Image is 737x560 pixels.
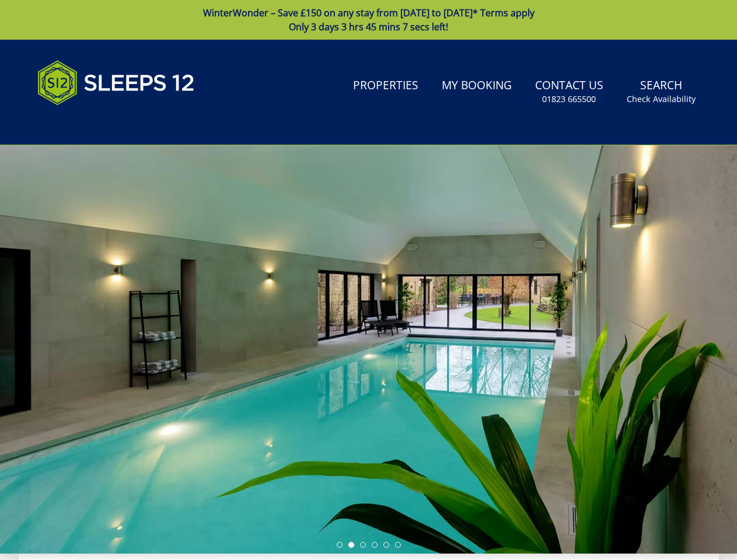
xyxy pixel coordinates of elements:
small: 01823 665500 [542,93,596,105]
a: My Booking [437,73,516,99]
a: SearchCheck Availability [622,73,700,111]
a: Contact Us01823 665500 [530,73,608,111]
iframe: Customer reviews powered by Trustpilot [32,119,154,129]
a: Properties [348,73,423,99]
img: Sleeps 12 [37,54,195,112]
span: Only 3 days 3 hrs 45 mins 7 secs left! [289,20,448,33]
small: Check Availability [627,93,696,105]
